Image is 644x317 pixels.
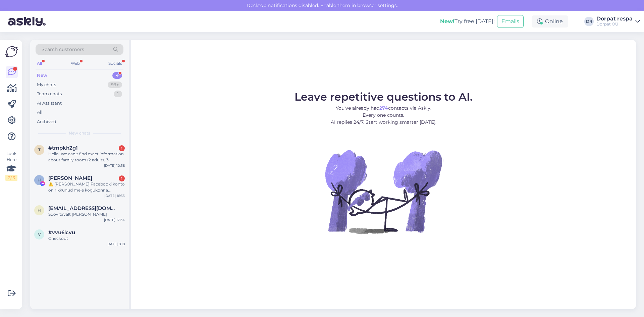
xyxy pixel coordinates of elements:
div: Archived [37,118,56,125]
span: Search customers [42,46,84,53]
div: Try free [DATE]: [440,17,494,25]
div: 2 / 3 [5,175,17,181]
a: Dorpat respaDorpat OÜ [596,16,640,27]
div: 1 [119,145,125,151]
b: New! [440,18,454,24]
div: 1 [114,91,122,97]
span: t [38,147,41,152]
div: Online [532,15,568,28]
div: Dorpat respa [596,16,633,21]
div: Checkout [48,235,125,242]
span: New chats [69,130,90,136]
div: [DATE] 17:34 [104,217,125,222]
div: [DATE] 10:58 [104,163,125,168]
b: 274 [379,105,388,111]
span: v [38,232,41,237]
div: [DATE] 8:18 [106,242,125,247]
div: Web [69,59,81,68]
div: 1 [119,175,125,181]
div: AI Assistant [37,100,62,107]
div: 4 [112,72,122,79]
div: New [37,72,47,79]
div: Hello. We can,t find exact information about family room (2 adults, 3 children). Does family room... [48,151,125,163]
span: #vvu6lcvu [48,229,75,235]
div: My chats [37,82,56,88]
div: Dorpat OÜ [596,21,633,27]
button: Emails [497,15,524,28]
div: 99+ [108,82,122,88]
p: You’ve already had contacts via Askly. Every one counts. AI replies 24/7. Start working smarter [... [294,105,473,126]
div: Socials [107,59,123,68]
span: h [38,208,41,213]
span: H [38,177,41,182]
span: heavenmarineadvisoryservicesou@gmail.com [48,205,118,211]
div: [DATE] 16:55 [104,193,125,198]
img: Askly Logo [5,45,18,58]
div: Look Here [5,151,17,181]
span: #tmpkh2g1 [48,145,78,151]
span: Hiệp Nguyễn [48,175,92,181]
div: All [36,59,43,68]
div: ⚠️ [PERSON_NAME] Facebooki konto on rikkunud meie kogukonna standardeid. Meie süsteem on saanud p... [48,181,125,193]
div: All [37,109,43,116]
span: Leave repetitive questions to AI. [294,90,473,103]
img: No Chat active [323,131,444,252]
div: DR [584,17,594,26]
div: Team chats [37,91,62,97]
div: Soovitavalt [PERSON_NAME] [48,211,125,217]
